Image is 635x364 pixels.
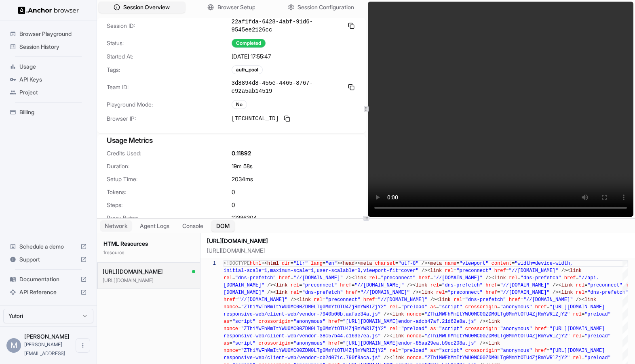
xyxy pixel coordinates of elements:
[302,282,337,288] span: "preconnect"
[416,282,427,288] span: link
[232,214,257,222] span: 12386304
[392,355,404,361] span: link
[480,319,489,324] span: /><
[392,333,404,339] span: link
[445,261,456,266] span: name
[107,22,232,30] span: Session ID:
[584,297,596,303] span: link
[267,261,279,266] span: html
[258,341,290,346] span: crossorigin
[238,348,241,354] span: =
[561,290,573,295] span: link
[224,326,238,332] span: nonce
[395,261,398,266] span: =
[535,348,547,354] span: href
[459,261,488,266] span: "viewport"
[258,319,290,324] span: crossorigin
[384,355,392,361] span: /><
[6,253,90,266] div: Support
[224,304,238,310] span: nonce
[369,355,381,361] span: .js"
[439,348,462,354] span: "script"
[398,319,477,324] span: endor-adcb47af.21d62e8a.js"
[398,348,401,354] span: =
[299,297,311,303] span: link
[24,333,70,340] span: Miki Pokryvailo
[523,297,573,303] span: "//[DOMAIN_NAME]"
[500,304,532,310] span: "anonymous"
[19,255,77,264] span: Support
[19,243,77,251] span: Schedule a demo
[238,297,287,303] span: "//[DOMAIN_NAME]"
[465,304,497,310] span: crossorigin
[576,275,578,281] span: =
[103,249,194,256] p: 1 resource
[509,268,558,274] span: "//[DOMAIN_NAME]"
[454,297,462,303] span: rel
[19,288,77,296] span: API Reference
[369,268,418,274] span: ewport-fit=cover"
[456,261,459,266] span: =
[361,261,372,266] span: meta
[407,333,422,339] span: nonce
[546,348,549,354] span: =
[584,312,611,317] span: "preload"
[497,282,500,288] span: =
[582,333,584,339] span: =
[587,282,622,288] span: "preconnect"
[582,312,584,317] span: =
[422,312,424,317] span: =
[19,108,87,116] span: Billing
[340,319,343,324] span: =
[354,282,404,288] span: "//[DOMAIN_NAME]"
[512,261,515,266] span: =
[436,348,439,354] span: =
[250,261,262,266] span: html
[389,304,398,310] span: rel
[550,348,605,354] span: "[URL][DOMAIN_NAME]
[291,319,293,324] span: =
[535,326,547,332] span: href
[224,319,229,324] span: as
[323,261,325,266] span: =
[224,261,250,266] span: <!DOCTYPE
[328,341,340,346] span: href
[456,268,491,274] span: "preconnect"
[509,297,521,303] span: href
[584,282,587,288] span: =
[107,83,232,91] span: Team ID:
[422,290,433,295] span: link
[107,100,232,109] span: Playground Mode:
[497,326,500,332] span: =
[314,297,323,303] span: rel
[6,106,90,119] div: Billing
[6,40,90,53] div: Session History
[262,261,264,266] span: >
[480,341,489,346] span: /><
[576,297,584,303] span: /><
[299,290,302,295] span: =
[229,341,232,346] span: =
[232,115,279,123] span: [TECHNICAL_ID]
[433,275,483,281] span: "//[DOMAIN_NAME]"
[389,326,398,332] span: rel
[19,75,87,84] span: API Keys
[462,297,465,303] span: =
[465,348,497,354] span: crossorigin
[546,304,549,310] span: =
[564,275,576,281] span: href
[422,355,424,361] span: =
[361,290,410,295] span: "//[DOMAIN_NAME]"
[398,304,401,310] span: =
[576,282,584,288] span: rel
[232,100,247,109] div: No
[107,175,232,183] span: Setup Time:
[346,275,354,281] span: /><
[398,341,477,346] span: endor-85aa29ea.b9ec208a.js"
[24,341,65,356] span: miki@yutori.ai
[267,290,276,295] span: /><
[291,261,293,266] span: =
[325,297,360,303] span: "preconnect"
[293,341,325,346] span: "anonymous"
[211,220,234,232] button: DOM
